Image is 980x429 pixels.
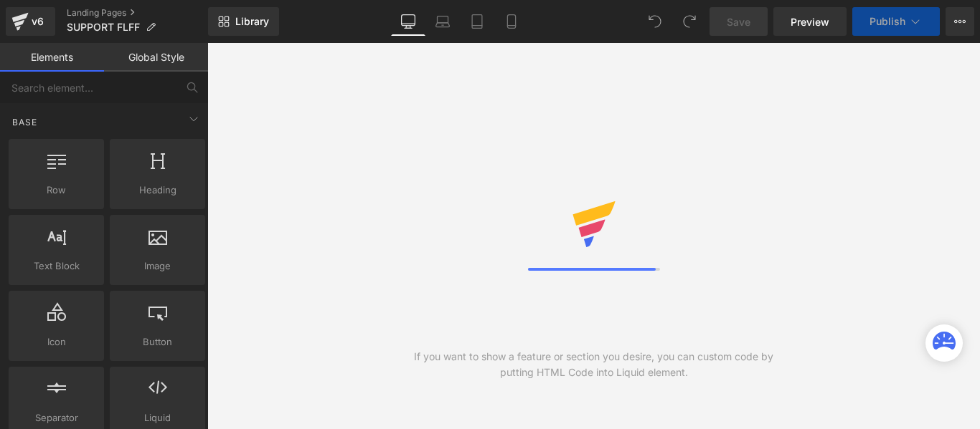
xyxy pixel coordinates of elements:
[67,7,208,19] a: Landing Pages
[235,15,269,28] span: Library
[791,14,829,29] span: Preview
[114,183,201,198] span: Heading
[29,12,47,31] div: v6
[11,115,39,129] span: Base
[208,7,279,36] a: New Library
[114,334,201,350] span: Button
[114,259,201,274] span: Image
[400,349,787,380] div: If you want to show a feature or section you desire, you can custom code by putting HTML Code int...
[114,410,201,425] span: Liquid
[391,7,425,36] a: Desktop
[67,21,140,33] span: SUPPORT FLFF
[104,43,208,72] a: Global Style
[494,7,529,36] a: Mobile
[641,7,669,36] button: Undo
[852,7,940,36] button: Publish
[13,183,100,198] span: Row
[425,7,460,36] a: Laptop
[727,14,750,29] span: Save
[773,7,847,36] a: Preview
[13,410,100,425] span: Separator
[6,7,55,36] a: v6
[13,334,100,350] span: Icon
[13,259,100,274] span: Text Block
[946,7,974,36] button: More
[675,7,704,36] button: Redo
[460,7,494,36] a: Tablet
[870,16,905,27] span: Publish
